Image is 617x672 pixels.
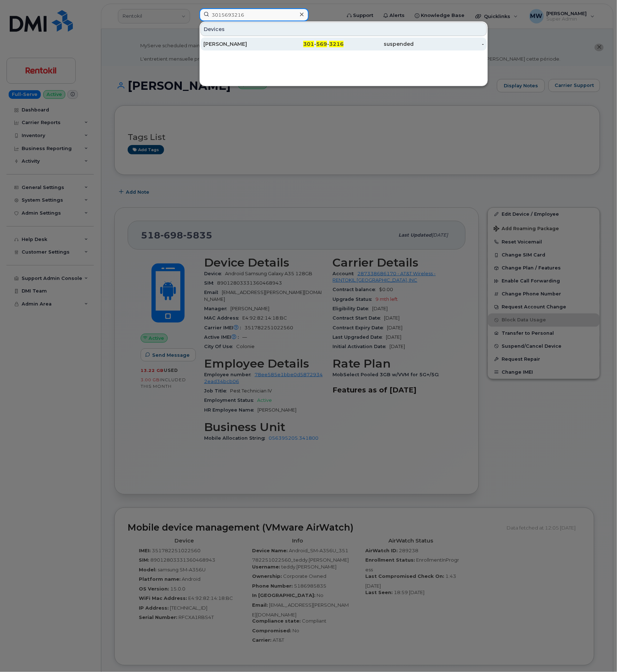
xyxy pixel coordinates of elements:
div: [PERSON_NAME] [203,40,274,48]
span: 3216 [329,41,344,47]
span: 301 [303,41,314,47]
div: - [414,40,484,48]
iframe: Messenger Launcher [586,641,612,667]
div: suspended [344,40,414,48]
div: Devices [200,22,487,36]
a: [PERSON_NAME]301-569-3216suspended- [200,38,487,50]
span: 569 [316,41,327,47]
div: - - [274,40,344,48]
